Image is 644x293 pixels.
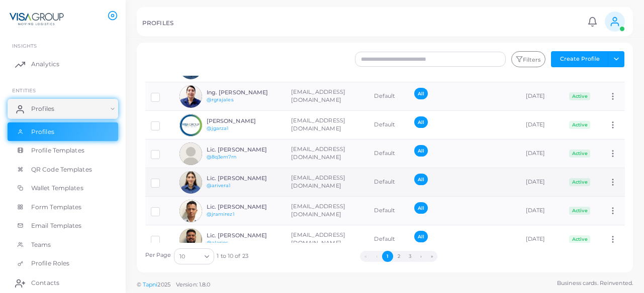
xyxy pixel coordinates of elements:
span: Active [569,235,590,243]
h6: Lic. [PERSON_NAME] [207,146,281,153]
h6: [PERSON_NAME] [207,118,281,124]
a: @jramirez1 [207,211,234,217]
button: Go to page 2 [393,251,404,262]
h6: Lic. [PERSON_NAME] [207,175,281,182]
h6: Lic. [PERSON_NAME] [207,204,281,210]
span: Form Templates [31,203,82,212]
img: avatar [179,85,202,108]
td: [DATE] [520,225,564,254]
span: Wallet Templates [31,184,83,193]
a: Tapni [143,281,158,288]
td: [EMAIL_ADDRESS][DOMAIN_NAME] [286,139,369,168]
a: QR Code Templates [8,160,118,179]
td: [EMAIL_ADDRESS][DOMAIN_NAME] [286,82,369,111]
h5: PROFILES [142,20,173,27]
span: 10 [179,251,185,262]
td: Default [369,168,409,197]
td: Default [369,225,409,254]
span: Contacts [31,278,59,287]
span: ENTITIES [12,87,36,93]
span: Email Templates [31,221,82,230]
h6: Lic. [PERSON_NAME] [207,232,281,239]
a: @jgarza1 [207,125,229,131]
td: Default [369,197,409,225]
button: Filters [511,51,545,67]
span: Active [569,150,590,158]
a: Teams [8,235,118,254]
img: logo [9,10,65,28]
button: Go to next page [415,251,426,262]
a: Profiles [8,99,118,119]
a: @rgrajales [207,97,234,102]
img: avatar [179,228,202,251]
span: All [414,145,428,157]
span: Active [569,178,590,186]
a: Contacts [8,273,118,293]
td: [DATE] [520,82,564,111]
td: [DATE] [520,197,564,225]
a: Analytics [8,54,118,74]
img: avatar [179,114,202,136]
span: Version: 1.8.0 [176,281,211,288]
button: Create Profile [551,51,608,67]
td: [EMAIL_ADDRESS][DOMAIN_NAME] [286,197,369,225]
a: Wallet Templates [8,179,118,198]
span: Profile Templates [31,146,84,155]
button: Go to page 3 [404,251,415,262]
label: Per Page [145,251,171,259]
ul: Pagination [248,251,549,262]
img: avatar [179,142,202,165]
a: Profile Templates [8,141,118,160]
a: Profile Roles [8,254,118,273]
span: 2025 [157,280,170,289]
a: Profiles [8,122,118,141]
td: Default [369,111,409,139]
span: All [414,231,428,242]
span: All [414,88,428,99]
span: 1 to 10 of 23 [217,252,248,260]
span: Analytics [31,60,59,69]
a: Email Templates [8,216,118,235]
td: Default [369,139,409,168]
span: Profiles [31,127,54,136]
a: @8q3em7rn [207,154,237,160]
a: @alarios [207,240,229,245]
span: Teams [31,240,51,249]
span: Profile Roles [31,259,69,268]
span: INSIGHTS [12,43,37,49]
td: [DATE] [520,168,564,197]
span: QR Code Templates [31,165,92,174]
td: [DATE] [520,139,564,168]
span: Active [569,121,590,129]
span: All [414,116,428,128]
input: Search for option [186,251,201,262]
span: Profiles [31,104,54,113]
span: Active [569,207,590,215]
span: Active [569,92,590,100]
td: [DATE] [520,111,564,139]
a: @arivera1 [207,183,231,188]
td: [EMAIL_ADDRESS][DOMAIN_NAME] [286,111,369,139]
span: All [414,202,428,214]
td: Default [369,82,409,111]
td: [EMAIL_ADDRESS][DOMAIN_NAME] [286,168,369,197]
img: avatar [179,171,202,194]
td: [EMAIL_ADDRESS][DOMAIN_NAME] [286,225,369,254]
span: © [137,280,210,289]
span: All [414,174,428,185]
h6: Ing. [PERSON_NAME] [207,89,281,96]
a: Form Templates [8,198,118,217]
button: Go to last page [426,251,437,262]
span: Business cards. Reinvented. [557,279,633,287]
button: Go to page 1 [382,251,393,262]
img: avatar [179,200,202,222]
div: Search for option [174,248,214,264]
